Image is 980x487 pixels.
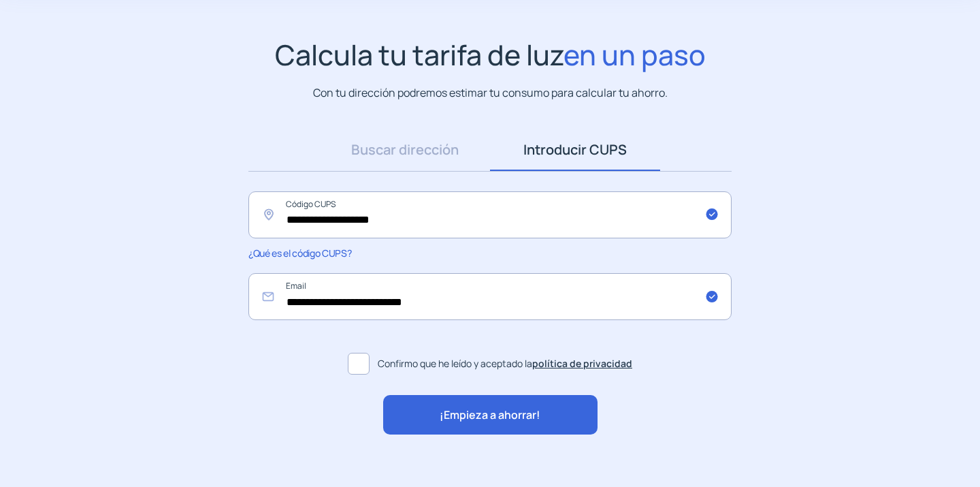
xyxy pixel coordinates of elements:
p: Con tu dirección podremos estimar tu consumo para calcular tu ahorro. [313,84,668,101]
a: política de privacidad [532,357,632,370]
a: Buscar dirección [320,129,490,171]
span: ¿Qué es el código CUPS? [248,247,351,260]
span: en un paso [563,35,706,74]
span: ¡Empieza a ahorrar! [440,407,540,424]
span: Confirmo que he leído y aceptado la [378,356,632,371]
a: Introducir CUPS [490,129,660,171]
h1: Calcula tu tarifa de luz [275,38,706,72]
